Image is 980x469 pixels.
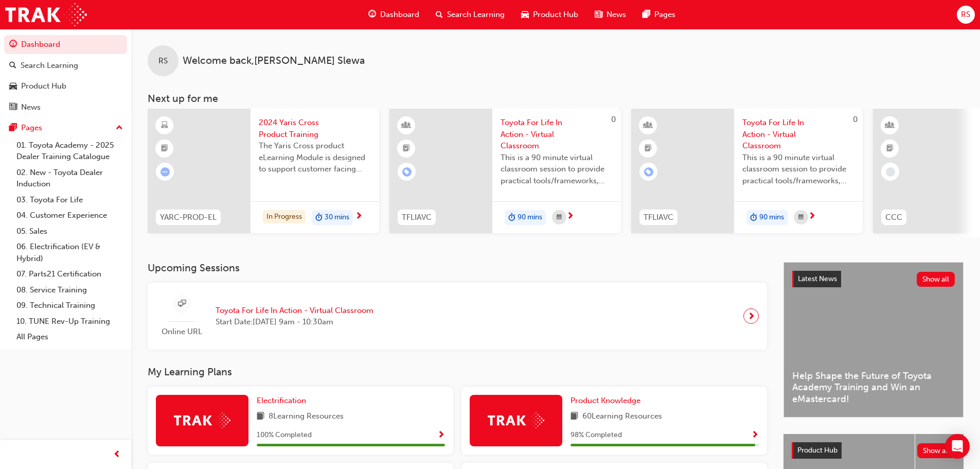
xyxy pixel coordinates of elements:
[654,9,675,21] span: Pages
[631,109,863,233] a: 0TFLIAVCToyota For Life In Action - Virtual ClassroomThis is a 90 minute virtual classroom sessio...
[315,211,323,224] span: duration-icon
[436,8,443,21] span: search-icon
[156,326,207,338] span: Online URL
[792,442,955,459] a: Product HubShow all
[4,98,127,117] a: News
[12,329,127,345] a: All Pages
[12,207,127,223] a: 04. Customer Experience
[427,4,513,25] a: search-iconSearch Learning
[645,142,652,155] span: booktick-icon
[808,212,816,221] span: next-icon
[634,4,684,25] a: pages-iconPages
[582,410,662,423] span: 60 Learning Resources
[644,167,653,177] span: learningRecordVerb_ENROLL-icon
[368,8,376,21] span: guage-icon
[21,122,42,134] div: Pages
[437,431,445,440] span: Show Progress
[447,9,505,21] span: Search Learning
[957,6,975,24] button: RS
[742,117,854,152] span: Toyota For Life In Action - Virtual Classroom
[961,9,970,21] span: RS
[853,115,858,124] span: 0
[12,192,127,208] a: 03. Toyota For Life
[259,117,371,140] span: 2024 Yaris Cross Product Training
[12,266,127,282] a: 07. Parts21 Certification
[389,109,621,233] a: 0TFLIAVCToyota For Life In Action - Virtual ClassroomThis is a 90 minute virtual classroom sessio...
[178,298,186,310] span: sessionType_ONLINE_URL-icon
[751,429,759,442] button: Show Progress
[4,77,127,96] a: Product Hub
[402,212,432,223] span: TFLIAVC
[257,429,312,441] span: 100 % Completed
[402,167,412,177] span: learningRecordVerb_ENROLL-icon
[4,56,127,75] a: Search Learning
[4,118,127,137] button: Pages
[116,121,123,135] span: up-icon
[12,282,127,298] a: 08. Service Training
[158,55,168,67] span: RS
[148,262,767,274] h3: Upcoming Sessions
[759,212,784,223] span: 90 mins
[586,4,634,25] a: news-iconNews
[161,142,168,155] span: booktick-icon
[148,366,767,378] h3: My Learning Plans
[21,60,78,72] div: Search Learning
[12,165,127,192] a: 02. New - Toyota Dealer Induction
[113,448,121,461] span: prev-icon
[161,119,168,132] span: learningResourceType_ELEARNING-icon
[783,262,964,418] a: Latest NewsShow allHelp Shape the Future of Toyota Academy Training and Win an eMastercard!
[156,291,759,342] a: Online URLToyota For Life In Action - Virtual ClassroomStart Date:[DATE] 9am - 10:30am
[4,33,127,118] button: DashboardSearch LearningProduct HubNews
[21,80,66,92] div: Product Hub
[886,142,894,155] span: booktick-icon
[557,211,562,224] span: calendar-icon
[174,412,230,428] img: Trak
[403,119,410,132] span: learningResourceType_INSTRUCTOR_LED-icon
[355,212,363,221] span: next-icon
[742,152,854,187] span: This is a 90 minute virtual classroom session to provide practical tools/frameworks, behaviours a...
[747,309,755,323] span: next-icon
[12,223,127,239] a: 05. Sales
[521,8,529,21] span: car-icon
[216,305,373,317] span: Toyota For Life In Action - Virtual Classroom
[160,212,217,223] span: YARC-PROD-EL
[571,410,578,423] span: book-icon
[917,443,956,458] button: Show all
[518,212,542,223] span: 90 mins
[643,8,650,21] span: pages-icon
[12,239,127,266] a: 06. Electrification (EV & Hybrid)
[437,429,445,442] button: Show Progress
[269,410,344,423] span: 8 Learning Resources
[9,124,17,133] span: pages-icon
[183,55,365,67] span: Welcome back , [PERSON_NAME] Slewa
[750,211,757,224] span: duration-icon
[792,271,955,287] a: Latest NewsShow all
[595,8,602,21] span: news-icon
[751,431,759,440] span: Show Progress
[886,167,895,177] span: learningRecordVerb_NONE-icon
[508,211,515,224] span: duration-icon
[4,35,127,54] a: Dashboard
[571,395,645,407] a: Product Knowledge
[607,9,626,21] span: News
[792,370,955,405] span: Help Shape the Future of Toyota Academy Training and Win an eMastercard!
[917,272,955,287] button: Show all
[360,4,427,25] a: guage-iconDashboard
[21,101,41,113] div: News
[5,3,87,26] img: Trak
[257,410,264,423] span: book-icon
[259,140,371,175] span: The Yaris Cross product eLearning Module is designed to support customer facing sales staff with ...
[12,298,127,314] a: 09. Technical Training
[611,115,616,124] span: 0
[131,93,980,105] h3: Next up for me
[148,109,379,233] a: YARC-PROD-EL2024 Yaris Cross Product TrainingThe Yaris Cross product eLearning Module is designed...
[513,4,586,25] a: car-iconProduct Hub
[566,212,574,221] span: next-icon
[501,117,613,152] span: Toyota For Life In Action - Virtual Classroom
[325,212,349,223] span: 30 mins
[945,434,970,459] div: Open Intercom Messenger
[571,396,640,405] span: Product Knowledge
[885,212,902,223] span: CCC
[886,119,894,132] span: learningResourceType_INSTRUCTOR_LED-icon
[9,40,17,49] span: guage-icon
